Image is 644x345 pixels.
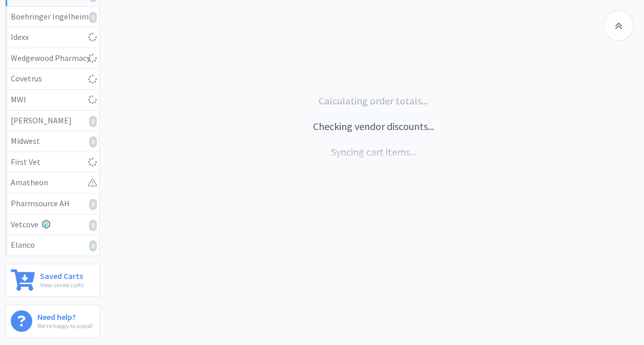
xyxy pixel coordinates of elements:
[6,69,99,90] a: Covetrus
[11,31,94,44] div: Idexx
[11,218,94,231] div: Vetcove
[6,214,99,235] a: Vetcove0
[89,136,97,147] i: 0
[89,12,97,23] i: 0
[6,7,99,28] a: Boehringer Ingelheim0
[11,197,94,210] div: Pharmsource AH
[6,27,99,48] a: Idexx
[6,131,99,152] a: Midwest0
[11,239,94,252] div: Elanco
[11,72,94,85] div: Covetrus
[6,152,99,173] a: First Vet
[89,199,97,210] i: 0
[11,176,94,189] div: Amatheon
[6,172,99,193] a: Amatheon
[6,193,99,214] a: Pharmsource AH0
[6,48,99,69] a: Wedgewood Pharmacy
[40,280,84,290] p: View saved carts
[37,321,93,331] p: We're happy to assist!
[5,264,100,297] a: Saved CartsView saved carts
[11,93,94,106] div: MWI
[37,310,93,321] h6: Need help?
[11,114,94,127] div: [PERSON_NAME]
[11,10,94,24] div: Boehringer Ingelheim
[11,156,94,169] div: First Vet
[89,240,97,251] i: 0
[6,235,99,255] a: Elanco0
[6,90,99,111] a: MWI
[11,52,94,65] div: Wedgewood Pharmacy
[89,116,97,127] i: 0
[11,135,94,148] div: Midwest
[6,111,99,132] a: [PERSON_NAME]0
[40,269,84,280] h6: Saved Carts
[89,220,97,231] i: 0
